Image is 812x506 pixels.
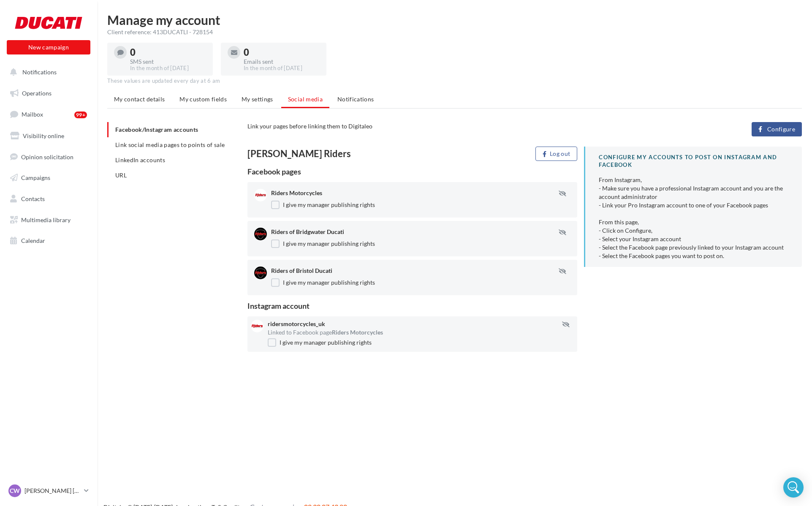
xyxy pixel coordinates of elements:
div: [PERSON_NAME] Riders [247,149,409,158]
span: Contacts [21,195,45,202]
h1: Manage my account [107,14,802,26]
label: I give my manager publishing rights [268,338,372,347]
span: Opinion solicitation [21,153,73,160]
span: Visibility online [23,132,64,139]
span: My contact details [114,95,165,103]
span: URL [115,171,127,179]
div: Instagram account [247,302,577,310]
div: In the month of [DATE] [244,65,320,72]
span: Riders Motorcycles [332,329,383,336]
a: Campaigns [5,169,92,187]
div: Facebook pages [247,168,577,175]
div: 0 [130,48,206,57]
div: Open Intercom Messenger [783,477,804,498]
label: I give my manager publishing rights [271,201,375,209]
a: Mailbox99+ [5,105,92,123]
div: Emails sent [244,59,320,65]
span: Link your pages before linking them to Digitaleo [247,122,372,130]
span: CW [10,487,20,495]
span: Operations [22,90,52,97]
span: Notifications [22,68,57,76]
span: Mailbox [22,111,43,118]
span: Riders Motorcycles [271,189,322,196]
span: Riders of Bristol Ducati [271,267,332,274]
p: [PERSON_NAME] [PERSON_NAME] [24,487,81,495]
label: I give my manager publishing rights [271,239,375,248]
span: ridersmotorcycles_uk [268,320,325,327]
a: CW [PERSON_NAME] [PERSON_NAME] [7,483,90,499]
div: Linked to Facebook page [268,328,574,337]
a: Visibility online [5,127,92,145]
button: Configure [752,122,802,136]
div: CONFIGURE MY ACCOUNTS TO POST on Instagram and Facebook [599,153,788,169]
div: 0 [244,48,320,57]
button: Notifications [5,63,89,81]
span: Calendar [21,237,45,244]
a: Multimedia library [5,211,92,229]
span: My settings [242,95,273,103]
div: From Instagram, - Make sure you have a professional Instagram account and you are the account adm... [599,176,788,260]
a: Operations [5,84,92,102]
button: New campaign [7,40,90,54]
span: My custom fields [179,95,227,103]
span: Campaigns [21,174,50,181]
div: SMS sent [130,59,206,65]
div: 99+ [74,112,87,118]
div: In the month of [DATE] [130,65,206,72]
a: Calendar [5,232,92,250]
span: Notifications [337,95,374,103]
button: Log out [535,147,578,161]
a: Contacts [5,190,92,208]
div: Client reference: 413DUCATLI - 728154 [107,28,802,36]
span: Link social media pages to points of sale [115,141,225,148]
span: LinkedIn accounts [115,156,165,163]
span: Multimedia library [21,216,71,223]
div: These values are updated every day at 6 am [107,77,802,85]
label: I give my manager publishing rights [271,278,375,287]
a: Opinion solicitation [5,148,92,166]
span: Configure [767,126,795,133]
span: Riders of Bridgwater Ducati [271,228,344,235]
